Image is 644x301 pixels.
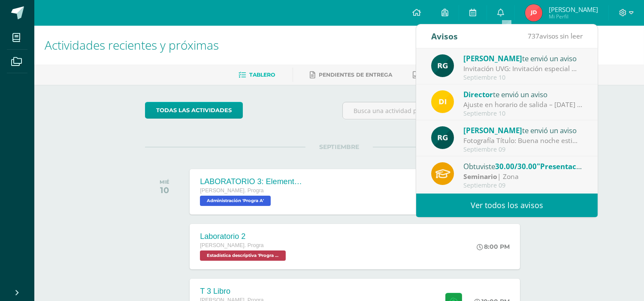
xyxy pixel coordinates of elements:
a: Tablero [239,68,275,82]
span: [PERSON_NAME] [549,5,598,14]
img: f0b35651ae50ff9c693c4cbd3f40c4bb.png [431,90,454,113]
span: [PERSON_NAME]. Progra [200,188,263,194]
div: Fotografía Título: Buena noche estimados estudiantes, espero que se encuentren bien. Les recuerdo... [463,136,583,146]
a: Ver todos los avisos [416,194,598,217]
a: todas las Actividades [145,102,243,119]
div: | Zona [463,172,583,182]
div: MIÉ [160,179,169,185]
div: T 3 Libro [200,287,288,296]
span: SEPTIEMBRE [305,143,373,151]
div: 10 [160,185,169,195]
span: Mi Perfil [549,13,598,20]
div: Septiembre 09 [463,182,583,189]
div: Avisos [431,24,458,48]
span: avisos sin leer [528,31,583,41]
div: te envió un aviso [463,125,583,136]
div: Septiembre 09 [463,146,583,153]
span: Actividades recientes y próximas [45,37,219,53]
img: 24ef3269677dd7dd963c57b86ff4a022.png [431,54,454,77]
div: 8:00 PM [477,243,510,250]
span: Pendientes de entrega [319,72,393,78]
div: te envió un aviso [463,89,583,100]
div: Septiembre 10 [463,110,583,117]
span: "Presentación final" [537,161,609,171]
span: Tablero [250,72,275,78]
span: 737 [528,31,539,41]
div: Obtuviste en [463,161,583,172]
strong: Seminario [463,172,497,181]
a: Entregadas [413,68,460,82]
span: Estadística descriptiva 'Progra A' [200,250,286,261]
div: LABORATORIO 3: Elementos [PERSON_NAME]. [200,177,303,186]
img: 9e286267329b314d6b19cc028113f156.png [525,4,542,21]
div: Invitación UVG: Invitación especial ✨ El programa Mujeres en Ingeniería – Virtual de la Universid... [463,64,583,74]
span: Director [463,89,493,99]
div: Ajuste en horario de salida – 12 de septiembre : Estimados Padres de Familia, Debido a las activi... [463,100,583,110]
span: Administración 'Progra A' [200,196,271,206]
input: Busca una actividad próxima aquí... [343,102,533,119]
a: Pendientes de entrega [310,68,393,82]
span: [PERSON_NAME]. Progra [200,242,263,248]
span: 30.00/30.00 [495,161,537,171]
div: Laboratorio 2 [200,232,288,241]
img: 24ef3269677dd7dd963c57b86ff4a022.png [431,126,454,149]
div: te envió un aviso [463,53,583,64]
div: Septiembre 10 [463,74,583,81]
span: [PERSON_NAME] [463,125,522,135]
span: [PERSON_NAME] [463,54,522,63]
